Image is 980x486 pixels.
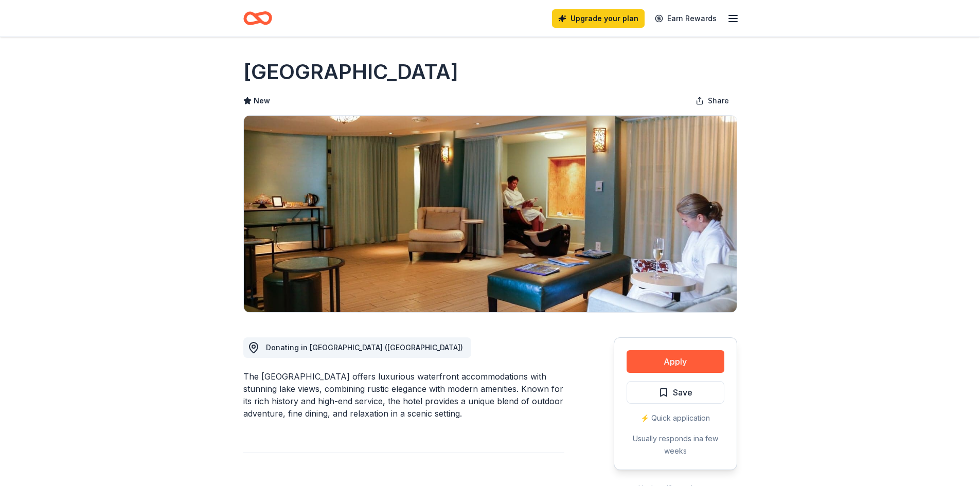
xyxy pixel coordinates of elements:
[708,95,729,107] span: Share
[649,9,723,28] a: Earn Rewards
[244,116,737,312] img: Image for The Edgewater Hotel
[254,95,270,107] span: New
[687,91,737,111] button: Share
[627,433,724,457] div: Usually responds in a few weeks
[266,343,463,352] span: Donating in [GEOGRAPHIC_DATA] ([GEOGRAPHIC_DATA])
[627,350,724,373] button: Apply
[243,58,458,86] h1: [GEOGRAPHIC_DATA]
[673,386,692,399] span: Save
[243,370,564,420] div: The [GEOGRAPHIC_DATA] offers luxurious waterfront accommodations with stunning lake views, combin...
[627,412,724,424] div: ⚡️ Quick application
[243,6,272,30] a: Home
[552,9,645,28] a: Upgrade your plan
[627,381,724,404] button: Save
